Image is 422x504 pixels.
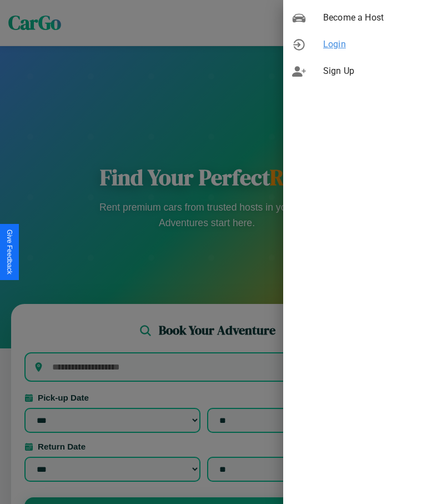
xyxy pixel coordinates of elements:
div: Login [283,31,422,58]
span: Login [323,38,413,51]
span: Become a Host [323,11,413,24]
span: Sign Up [323,64,413,78]
div: Sign Up [283,58,422,84]
div: Become a Host [283,4,422,31]
div: Give Feedback [6,229,13,275]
